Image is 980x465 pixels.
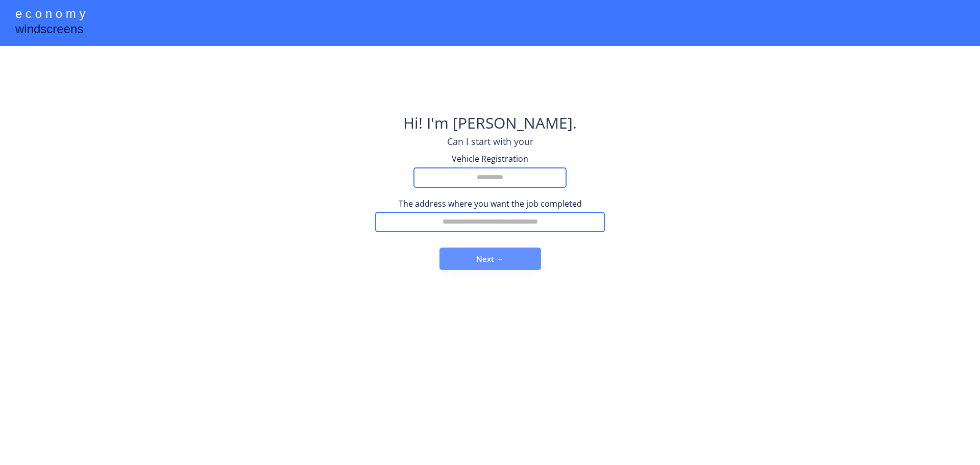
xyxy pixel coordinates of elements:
div: Vehicle Registration [439,153,541,164]
div: Can I start with your [447,135,533,148]
div: e c o n o m y [15,5,85,25]
div: windscreens [15,20,83,40]
button: Next → [439,248,541,270]
div: The address where you want the job completed [375,198,605,209]
div: Hi! I'm [PERSON_NAME]. [403,112,577,135]
img: yH5BAEAAAAALAAAAAABAAEAAAIBRAA7 [464,56,516,107]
